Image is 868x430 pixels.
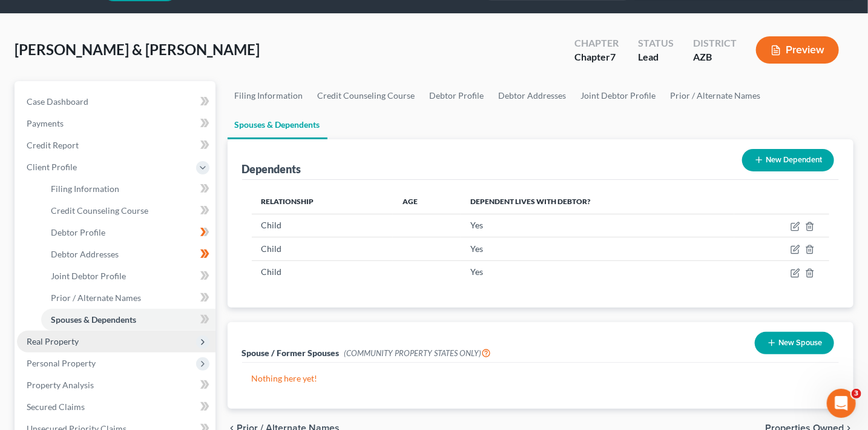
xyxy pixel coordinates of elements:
[638,50,674,64] div: Lead
[51,271,126,281] span: Joint Debtor Profile
[27,358,96,368] span: Personal Property
[492,81,574,110] a: Debtor Addresses
[51,249,119,259] span: Debtor Addresses
[27,118,64,128] span: Payments
[252,190,393,214] th: Relationship
[17,91,215,113] a: Case Dashboard
[17,134,215,156] a: Credit Report
[41,243,215,265] a: Debtor Addresses
[242,348,340,358] span: Spouse / Former Spouses
[693,50,737,64] div: AZB
[17,374,215,396] a: Property Analysis
[574,50,619,64] div: Chapter
[51,293,141,303] span: Prior / Alternate Names
[41,287,215,309] a: Prior / Alternate Names
[51,184,119,194] span: Filing Information
[17,396,215,418] a: Secured Claims
[228,81,311,110] a: Filing Information
[827,389,856,418] iframe: Intercom live chat
[574,81,663,110] a: Joint Debtor Profile
[344,348,492,358] span: (COMMUNITY PROPERTY STATES ONLY)
[51,314,136,325] span: Spouses & Dependents
[742,149,834,171] button: New Dependent
[393,190,461,214] th: Age
[852,389,861,399] span: 3
[51,205,148,216] span: Credit Counseling Course
[252,372,830,385] p: Nothing here yet!
[51,227,105,237] span: Debtor Profile
[27,162,77,172] span: Client Profile
[41,200,215,222] a: Credit Counseling Course
[27,96,88,107] span: Case Dashboard
[663,81,768,110] a: Prior / Alternate Names
[27,336,79,346] span: Real Property
[27,380,94,390] span: Property Analysis
[27,402,85,412] span: Secured Claims
[252,260,393,283] td: Child
[41,178,215,200] a: Filing Information
[461,237,734,260] td: Yes
[461,260,734,283] td: Yes
[610,51,616,62] span: 7
[693,36,737,50] div: District
[41,222,215,243] a: Debtor Profile
[252,237,393,260] td: Child
[228,110,327,139] a: Spouses & Dependents
[41,265,215,287] a: Joint Debtor Profile
[252,214,393,237] td: Child
[27,140,79,150] span: Credit Report
[756,36,839,64] button: Preview
[638,36,674,50] div: Status
[755,332,834,354] button: New Spouse
[461,214,734,237] td: Yes
[15,41,260,58] span: [PERSON_NAME] & [PERSON_NAME]
[574,36,619,50] div: Chapter
[422,81,492,110] a: Debtor Profile
[242,162,301,176] div: Dependents
[311,81,422,110] a: Credit Counseling Course
[17,113,215,134] a: Payments
[461,190,734,214] th: Dependent lives with debtor?
[41,309,215,331] a: Spouses & Dependents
